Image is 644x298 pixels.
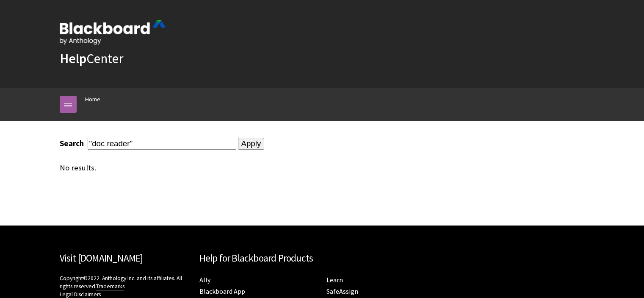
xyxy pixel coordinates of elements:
[326,276,343,284] a: Learn
[85,94,100,105] a: Home
[96,283,124,290] a: Trademarks
[199,251,445,266] h2: Help for Blackboard Products
[238,138,265,150] input: Apply
[199,287,245,296] a: Blackboard App
[60,139,86,148] label: Search
[60,50,123,67] a: HelpCenter
[60,252,143,264] a: Visit [DOMAIN_NAME]
[326,287,358,296] a: SafeAssign
[60,163,585,173] div: No results.
[60,20,166,45] img: Blackboard by Anthology
[60,50,86,67] strong: Help
[199,276,210,284] a: Ally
